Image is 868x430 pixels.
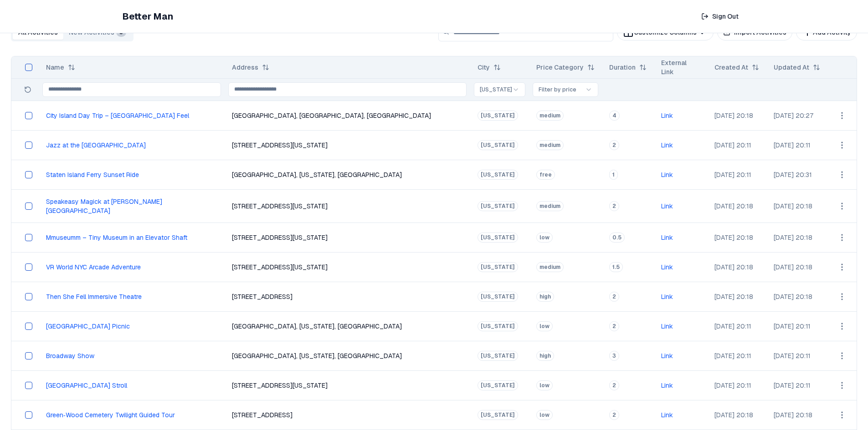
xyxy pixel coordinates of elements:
a: Then She Fell Immersive Theatre [46,293,142,301]
td: [GEOGRAPHIC_DATA], [US_STATE], [GEOGRAPHIC_DATA] [225,341,471,370]
div: low [536,321,553,331]
a: Broadway Show [46,352,94,360]
button: Select row [25,171,32,178]
div: 4 [609,111,620,121]
button: Address [232,63,269,72]
button: Select row [25,263,32,271]
td: [GEOGRAPHIC_DATA], [US_STATE], [GEOGRAPHIC_DATA] [225,311,471,341]
span: [DATE] 20:11 [714,141,751,149]
a: Link [661,263,673,271]
td: [STREET_ADDRESS] [225,282,471,311]
button: Reset all filters and sorting [21,82,35,97]
span: [DATE] 20:11 [714,322,751,330]
td: [GEOGRAPHIC_DATA], [GEOGRAPHIC_DATA], [GEOGRAPHIC_DATA] [225,101,471,130]
span: [DATE] 20:11 [774,322,811,330]
div: 1 [609,170,618,180]
th: External Link [654,56,707,78]
div: medium [536,140,564,150]
button: Select row [25,382,32,389]
span: [DATE] 20:18 [714,111,753,120]
span: [DATE] 20:18 [714,293,753,301]
span: [DATE] 20:18 [774,411,812,419]
span: [DATE] 20:31 [774,171,812,179]
div: medium [536,262,564,272]
span: [DATE] 20:11 [714,171,751,179]
div: [US_STATE] [478,201,518,211]
a: Link [661,381,673,390]
a: Jazz at the [GEOGRAPHIC_DATA] [46,141,146,149]
button: Select row [25,352,32,359]
div: [US_STATE] [478,292,518,302]
div: high [536,292,554,302]
button: Select all [25,64,32,71]
a: Link [661,111,673,120]
a: VR World NYC Arcade Adventure [46,263,141,271]
td: [STREET_ADDRESS][US_STATE] [225,223,471,252]
span: [DATE] 20:18 [774,263,812,271]
div: [US_STATE] [478,140,518,150]
button: Select row [25,293,32,300]
button: Duration [609,63,647,72]
div: 0.5 [609,233,625,243]
a: Link [661,171,673,179]
button: City [478,63,501,72]
div: 2 [609,292,619,302]
span: [DATE] 20:18 [714,202,753,210]
span: [DATE] 20:18 [714,263,753,271]
a: Link [661,141,673,149]
div: high [536,351,554,361]
button: Select row [25,202,32,210]
button: Sign Out [694,7,746,25]
span: [DATE] 20:11 [774,141,811,149]
button: Price Category [536,63,595,72]
div: [US_STATE] [478,262,518,272]
td: [STREET_ADDRESS][US_STATE] [225,252,471,282]
a: Link [661,352,673,360]
a: Staten Island Ferry Sunset Ride [46,171,139,179]
button: Name [46,63,75,72]
button: Select row [25,323,32,330]
span: [DATE] 20:18 [714,411,753,419]
span: [DATE] 20:27 [774,111,813,120]
div: [US_STATE] [478,321,518,331]
div: [US_STATE] [478,170,518,180]
button: Select row [25,234,32,241]
a: Link [661,202,673,210]
div: 1.5 [609,262,623,272]
td: [STREET_ADDRESS][US_STATE] [225,370,471,400]
span: [DATE] 20:11 [714,381,751,390]
td: [STREET_ADDRESS] [225,400,471,430]
div: 2 [609,410,619,420]
div: [US_STATE] [478,233,518,243]
a: Mmuseumm – Tiny Museum in an Elevator Shaft [46,233,187,242]
span: [DATE] 20:11 [714,352,751,360]
div: medium [536,201,564,211]
button: Select row [25,142,32,149]
span: [DATE] 20:18 [774,202,812,210]
span: [DATE] 20:11 [774,381,811,390]
div: 3 [609,351,619,361]
div: low [536,233,553,243]
a: [GEOGRAPHIC_DATA] Picnic [46,322,130,330]
button: Updated At [774,63,820,72]
button: Select row [25,112,32,119]
div: 2 [609,380,619,390]
a: Link [661,322,673,330]
span: [DATE] 20:18 [774,293,812,301]
div: low [536,380,553,390]
a: Link [661,293,673,301]
a: Speakeasy Magick at [PERSON_NAME][GEOGRAPHIC_DATA] [46,197,162,215]
td: [GEOGRAPHIC_DATA], [US_STATE], [GEOGRAPHIC_DATA] [225,160,471,189]
div: low [536,410,553,420]
div: free [536,170,555,180]
td: [STREET_ADDRESS][US_STATE] [225,130,471,160]
span: [DATE] 20:11 [774,352,811,360]
a: Green‑Wood Cemetery Twilight Guided Tour [46,411,175,419]
a: City Island Day Trip – [GEOGRAPHIC_DATA] Feel [46,111,189,120]
div: [US_STATE] [478,351,518,361]
a: Link [661,411,673,419]
a: Better Man [123,10,173,23]
div: [US_STATE] [478,410,518,420]
span: [DATE] 20:18 [774,233,812,242]
div: 2 [609,140,619,150]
